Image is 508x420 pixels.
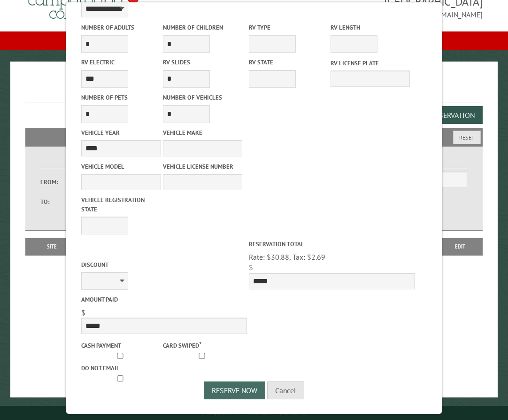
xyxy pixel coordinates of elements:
[249,58,328,67] label: RV State
[40,197,67,206] label: To:
[331,23,410,32] label: RV Length
[163,128,242,137] label: Vehicle Make
[81,260,247,269] label: Discount
[163,93,242,102] label: Number of Vehicles
[163,23,242,32] label: Number of Children
[81,341,161,350] label: Cash payment
[331,59,410,68] label: RV License Plate
[81,308,85,317] span: $
[25,128,483,146] h2: Filters
[40,178,67,187] label: From:
[81,128,161,137] label: Vehicle Year
[81,162,161,171] label: Vehicle Model
[81,58,161,67] label: RV Electric
[249,263,253,272] span: $
[81,295,247,304] label: Amount paid
[81,23,161,32] label: Number of Adults
[163,162,242,171] label: Vehicle License Number
[25,77,483,102] h1: Reservations
[81,93,161,102] label: Number of Pets
[249,23,328,32] label: RV Type
[81,364,161,373] label: Do not email
[249,240,415,249] label: Reservation Total
[453,131,481,144] button: Reset
[199,340,201,347] a: ?
[204,381,265,399] button: Reserve Now
[30,238,74,255] th: Site
[201,410,307,416] small: © Campground Commander LLC. All rights reserved.
[81,195,161,213] label: Vehicle Registration state
[163,340,242,350] label: Card swiped
[40,157,145,168] label: Dates
[163,58,242,67] label: RV Slides
[249,252,325,262] span: Rate: $30.88, Tax: $2.69
[402,106,483,124] button: Add a Reservation
[267,381,304,399] button: Cancel
[437,238,482,255] th: Edit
